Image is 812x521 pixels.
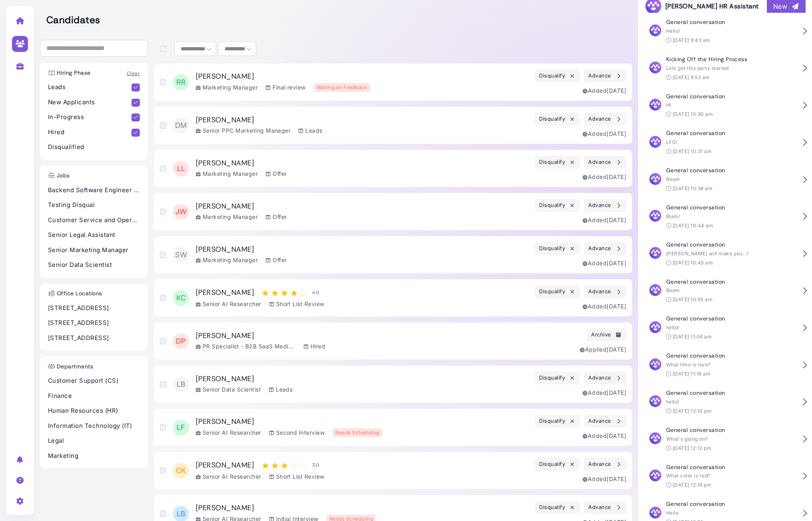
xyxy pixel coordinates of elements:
svg: star [279,288,289,298]
time: [DATE] 12:12 pm [673,445,711,451]
svg: star [299,461,308,470]
span: LF [173,420,189,435]
a: Clear [127,70,140,76]
button: General conversation Boom [DATE] 10:38 am [645,161,806,198]
div: Marketing Manager [196,169,258,178]
div: Offer [266,256,287,264]
span: hello! [666,399,679,405]
time: [DATE] 10:55 am [673,296,712,302]
button: Disqualify [535,415,580,428]
div: Senior AI Researcher [196,428,261,437]
p: Hired [48,128,131,137]
svg: star [270,288,279,298]
button: Kicking Off the Hiring Process Lets get this party started. [DATE] 9:52 am [645,50,806,87]
h3: [PERSON_NAME] [196,288,324,298]
h3: [PERSON_NAME] [196,72,370,81]
button: General conversation What's going on? [DATE] 12:12 pm [645,421,806,458]
div: 3.0 [312,462,319,468]
p: Customer Service and Operations Specialist [48,216,140,225]
div: Advance [588,288,622,296]
div: PR Specialist - B2B SaaS Media Relations ([GEOGRAPHIC_DATA]) [196,342,296,350]
div: Marketing Manager [196,213,258,221]
div: Added [583,129,626,138]
button: Advance [584,113,626,125]
button: General conversation hello! [DATE] 11:06 am [645,309,806,346]
h3: [PERSON_NAME] [196,245,287,254]
h4: General conversation [666,241,798,248]
button: Disqualify [535,501,580,514]
button: Advance [584,199,626,212]
p: Senior Data Scientist [48,260,140,270]
div: Marketing Manager [196,83,258,91]
h4: General conversation [666,93,798,100]
h4: General conversation [666,130,798,137]
h3: [PERSON_NAME] [196,159,287,168]
h4: General conversation [666,464,798,471]
time: Dec 11, 2024 [607,303,626,310]
div: Disqualify [539,201,575,210]
p: New Applicants [48,98,131,107]
button: General conversation Boom [DATE] 10:55 am [645,272,806,310]
button: General conversation hello! [DATE] 12:10 pm [645,384,806,421]
p: [STREET_ADDRESS] [48,318,140,328]
p: Customer Support (CS) [48,376,140,386]
time: May 05, 2025 [607,87,626,94]
button: General conversation LFG! [DATE] 10:31 am [645,124,806,161]
button: Advance [584,70,626,82]
span: CK [173,463,189,479]
div: Advance [588,158,622,167]
div: Needs Scheduling [332,428,382,437]
span: [PERSON_NAME] will make you...? [666,251,749,257]
div: 4.0 [312,290,319,295]
svg: star [279,461,289,470]
span: hello! [666,324,679,330]
button: Disqualify [535,156,580,169]
div: Archive [591,331,622,339]
div: Advance [588,245,622,253]
button: Advance [584,501,626,514]
span: DM [173,117,189,133]
h4: General conversation [666,19,798,26]
span: What color is red? [666,473,710,479]
div: Leads [299,126,322,135]
time: [DATE] 10:38 am [673,185,712,191]
div: Advance [588,460,622,469]
button: General conversation What color is red? [DATE] 12:19 pm [645,458,806,495]
div: Disqualify [539,460,575,469]
svg: star [260,288,270,298]
h4: General conversation [666,315,798,322]
p: Human Resources (HR) [48,406,140,416]
div: Advance [588,503,622,512]
button: Archive [587,328,626,341]
div: Short List Review [269,300,324,308]
time: [DATE] 10:45 am [673,260,713,266]
div: Disqualify [539,245,575,253]
p: Testing Disqual [48,201,140,210]
button: General conversation Blam! [DATE] 10:44 am [645,198,806,235]
time: Dec 18, 2024 [607,346,626,353]
span: RR [173,74,189,90]
p: Backend Software Engineer (Node.JS) [48,186,140,195]
p: Information Technology (IT) [48,422,140,431]
span: Hi [666,102,671,108]
span: What's going on? [666,436,708,442]
div: Advance [588,417,622,426]
div: Added [583,388,626,397]
h4: Kicking Off the Hiring Process [666,56,798,63]
div: Disqualify [539,417,575,426]
p: In-Progress [48,113,131,122]
time: [DATE] 10:31 am [673,148,712,154]
p: Disqualified [48,143,140,152]
button: Disqualify [535,285,580,298]
h4: General conversation [666,501,798,507]
div: Senior AI Researcher [196,300,261,308]
div: Senior Data Scientist [196,385,261,394]
svg: star [299,288,308,298]
time: [DATE] 11:18 am [673,371,710,377]
time: Dec 11, 2024 [607,475,626,482]
div: Disqualify [539,288,575,296]
h4: General conversation [666,278,798,285]
svg: star [289,288,299,298]
div: Added [583,475,626,483]
button: Advance [584,156,626,169]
